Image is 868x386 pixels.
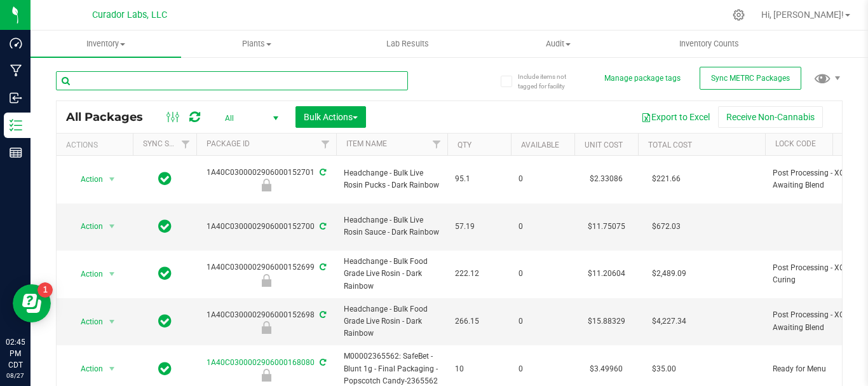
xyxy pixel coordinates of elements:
[194,321,338,334] div: Post Processing - XO - Awaiting Blend
[158,265,172,282] span: In Sync
[455,363,503,375] span: 10
[646,312,693,331] span: $4,227.34
[574,251,638,298] td: $11.20604
[318,310,326,319] span: Sync from Compliance System
[207,139,250,148] a: Package ID
[344,214,440,238] span: Headchange - Bulk Live Rosin Sauce - Dark Rainbow
[646,217,687,236] span: $672.03
[69,360,104,378] span: Action
[648,141,692,149] a: Total Cost
[66,110,156,124] span: All Packages
[646,265,693,283] span: $2,489.09
[344,256,440,293] span: Headchange - Bulk Food Grade Live Rosin - Dark Rainbow
[92,10,167,20] span: Curador Labs, LLC
[194,221,338,233] div: 1A40C0300002906000152700
[458,141,471,149] a: Qty
[207,358,315,367] a: 1A40C0300002906000168080
[700,67,801,90] button: Sync METRC Packages
[104,360,120,378] span: select
[521,141,559,149] a: Available
[484,38,633,50] span: Audit
[10,146,22,159] inline-svg: Reports
[194,179,338,191] div: Post Processing - XO - Awaiting Blend
[31,38,181,50] span: Inventory
[10,119,22,132] inline-svg: Inventory
[574,203,638,251] td: $11.75075
[194,274,338,287] div: Post Processing - XO - Curing
[158,170,172,188] span: In Sync
[455,221,503,233] span: 57.19
[10,64,22,77] inline-svg: Manufacturing
[662,38,756,50] span: Inventory Counts
[143,139,192,148] a: Sync Status
[56,71,408,90] input: Search Package ID, Item Name, SKU, Lot or Part Number...
[344,167,440,191] span: Headchange - Bulk Live Rosin Pucks - Dark Rainbow
[519,268,567,280] span: 0
[13,284,51,322] iframe: Resource center
[604,73,681,84] button: Manage package tags
[158,312,172,330] span: In Sync
[519,363,567,375] span: 0
[646,170,687,188] span: $221.66
[761,10,844,20] span: Hi, [PERSON_NAME]!
[483,31,634,57] a: Audit
[304,112,358,122] span: Bulk Actions
[773,167,853,191] span: Post Processing - XO - Awaiting Blend
[773,363,853,375] span: Ready for Menu
[711,74,790,83] span: Sync METRC Packages
[519,221,567,233] span: 0
[69,265,104,283] span: Action
[175,134,196,155] a: Filter
[37,282,53,298] iframe: Resource center unread badge
[346,139,387,148] a: Item Name
[181,31,332,57] a: Plants
[182,38,331,50] span: Plants
[344,303,440,340] span: Headchange - Bulk Food Grade Live Rosin - Dark Rainbow
[318,358,326,367] span: Sync from Compliance System
[158,217,172,235] span: In Sync
[773,309,853,333] span: Post Processing - XO - Awaiting Blend
[585,141,623,149] a: Unit Cost
[455,268,503,280] span: 222.12
[104,170,120,188] span: select
[718,106,823,128] button: Receive Non-Cannabis
[10,92,22,104] inline-svg: Inbound
[69,217,104,235] span: Action
[519,315,567,327] span: 0
[455,315,503,327] span: 266.15
[104,313,120,331] span: select
[634,31,784,57] a: Inventory Counts
[6,336,25,371] p: 02:45 PM CDT
[194,369,338,382] div: Ready for Menu
[69,170,104,188] span: Action
[633,106,718,128] button: Export to Excel
[519,173,567,185] span: 0
[369,38,446,50] span: Lab Results
[775,139,816,148] a: Lock Code
[318,168,326,177] span: Sync from Compliance System
[194,261,338,286] div: 1A40C0300002906000152699
[69,313,104,331] span: Action
[426,134,447,155] a: Filter
[104,265,120,283] span: select
[31,31,181,57] a: Inventory
[158,360,172,378] span: In Sync
[194,309,338,334] div: 1A40C0300002906000152698
[318,263,326,272] span: Sync from Compliance System
[66,141,128,149] div: Actions
[731,9,747,21] div: Manage settings
[6,371,25,380] p: 08/27
[574,298,638,346] td: $15.88329
[773,262,853,286] span: Post Processing - XO - Curing
[194,167,338,191] div: 1A40C0300002906000152701
[104,217,120,235] span: select
[332,31,482,57] a: Lab Results
[574,156,638,203] td: $2.33086
[315,134,336,155] a: Filter
[318,222,326,231] span: Sync from Compliance System
[518,72,581,91] span: Include items not tagged for facility
[455,173,503,185] span: 95.1
[295,106,366,128] button: Bulk Actions
[646,360,682,378] span: $35.00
